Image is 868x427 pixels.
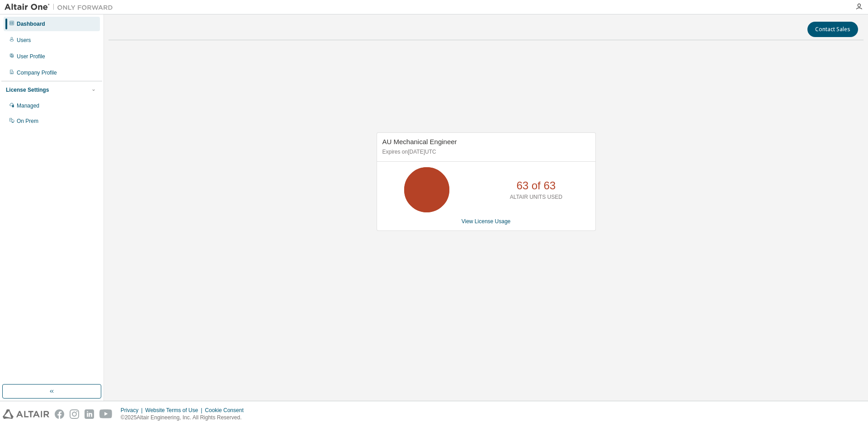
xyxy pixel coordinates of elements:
p: Expires on [DATE] UTC [382,148,588,156]
div: Managed [17,102,39,109]
div: On Prem [17,117,38,125]
img: facebook.svg [55,409,64,419]
img: linkedin.svg [85,409,94,419]
div: Website Terms of Use [145,407,205,414]
div: Cookie Consent [205,407,249,414]
p: ALTAIR UNITS USED [510,193,562,201]
a: View License Usage [462,218,511,225]
div: Users [17,37,31,44]
p: 63 of 63 [516,178,556,193]
img: Altair One [5,3,118,12]
p: © 2025 Altair Engineering, Inc. All Rights Reserved. [121,414,249,422]
div: Company Profile [17,69,57,76]
img: instagram.svg [70,409,79,419]
div: Dashboard [17,20,45,28]
img: altair_logo.svg [3,409,49,419]
div: License Settings [6,86,49,94]
span: AU Mechanical Engineer [382,138,457,145]
img: youtube.svg [99,409,113,419]
button: Contact Sales [807,22,858,37]
div: Privacy [121,407,145,414]
div: User Profile [17,53,45,60]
